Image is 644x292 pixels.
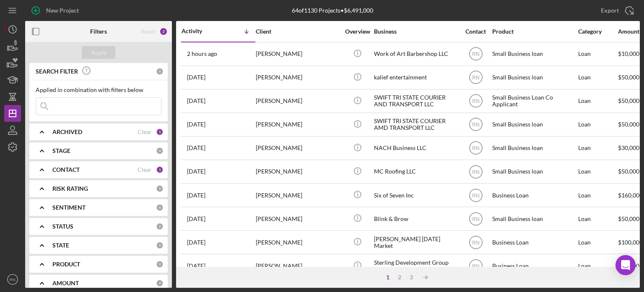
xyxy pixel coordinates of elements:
b: SENTIMENT [52,204,86,211]
div: [PERSON_NAME] [256,255,340,277]
b: SEARCH FILTER [36,68,78,75]
b: AMOUNT [52,280,79,287]
div: 1 [382,274,394,281]
div: SWIFT TRI STATE COURIER AND TRANSPORT LLC [374,90,458,112]
div: kalief entertainment [374,66,458,89]
text: RN [472,192,479,198]
div: 0 [156,68,164,75]
div: Small Business loan [492,113,576,136]
div: Loan [578,160,617,183]
text: RN [472,75,479,81]
div: 0 [156,260,164,268]
time: 2025-08-27 13:12 [187,50,217,57]
div: [PERSON_NAME] [256,113,340,136]
div: Loan [578,137,617,159]
div: Loan [578,184,617,206]
b: STATUS [52,223,73,230]
text: RN [472,51,479,57]
div: Business Loan [492,255,576,277]
b: STATE [52,242,69,249]
div: Loan [578,255,617,277]
div: Applied in combination with filters below [36,87,161,93]
div: [PERSON_NAME] [DATE] Market [374,231,458,253]
b: Filters [90,28,107,35]
text: RN [472,122,479,128]
div: Loan [578,231,617,253]
div: Six of Seven Inc [374,184,458,206]
time: 2025-08-20 00:14 [187,97,205,104]
div: Category [578,28,617,35]
text: RN [472,169,479,175]
div: Loan [578,90,617,112]
div: Business Loan [492,184,576,206]
text: RN [472,216,479,222]
div: 2 [394,274,405,281]
div: [PERSON_NAME] [256,66,340,89]
time: 2025-08-11 19:33 [187,168,205,175]
time: 2025-08-22 21:24 [187,74,205,81]
div: Loan [578,208,617,230]
div: NACH Business LLC [374,137,458,159]
time: 2025-08-19 01:06 [187,121,205,128]
div: Loan [578,43,617,65]
div: [PERSON_NAME] [256,208,340,230]
button: Apply [82,46,115,59]
div: 1 [156,166,164,174]
div: 64 of 1130 Projects • $6,491,000 [292,7,373,14]
time: 2025-07-29 18:17 [187,263,205,269]
button: RN [4,271,21,288]
div: 0 [156,279,164,287]
b: CONTACT [52,166,80,173]
div: Clear [138,166,152,173]
div: [PERSON_NAME] [256,160,340,183]
div: Export [601,2,619,19]
b: STAGE [52,147,70,154]
div: 0 [156,223,164,230]
div: 0 [156,147,164,155]
div: New Project [46,2,79,19]
div: Clear [138,129,152,135]
div: 3 [405,274,417,281]
div: Product [492,28,576,35]
div: 0 [156,242,164,249]
time: 2025-08-06 17:57 [187,192,205,199]
text: RN [472,263,479,269]
div: Loan [578,66,617,89]
time: 2025-08-17 02:31 [187,145,205,151]
div: 0 [156,185,164,192]
text: RN [472,145,479,151]
div: [PERSON_NAME] [256,43,340,65]
text: RN [10,277,16,282]
div: [PERSON_NAME] [256,231,340,253]
time: 2025-07-31 00:49 [187,216,205,222]
div: Small Business Loan Co Applicant [492,90,576,112]
div: Reset [141,28,155,35]
div: [PERSON_NAME] [256,137,340,159]
div: [PERSON_NAME] [256,90,340,112]
b: PRODUCT [52,261,80,268]
div: Business [374,28,458,35]
div: Small Business loan [492,208,576,230]
button: New Project [25,2,87,19]
div: 0 [156,204,164,211]
div: Loan [578,113,617,136]
text: RN [472,98,479,104]
div: Work of Art Barbershop LLC [374,43,458,65]
div: Small Business loan [492,43,576,65]
div: Small Business loan [492,66,576,89]
time: 2025-07-30 01:07 [187,239,205,246]
div: 2 [159,27,168,36]
div: Small Business loan [492,160,576,183]
text: RN [472,239,479,245]
div: 1 [156,128,164,136]
div: Apply [91,46,106,59]
b: RISK RATING [52,185,88,192]
div: Small Business loan [492,137,576,159]
button: Export [592,2,640,19]
div: Blink & Brow [374,208,458,230]
div: Business Loan [492,231,576,253]
div: MC Roofing LLC [374,160,458,183]
div: Contact [460,28,491,35]
div: SWIFT TRI STATE COURIER AMD TRANSPORT LLC [374,113,458,136]
div: Open Intercom Messenger [615,255,636,275]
